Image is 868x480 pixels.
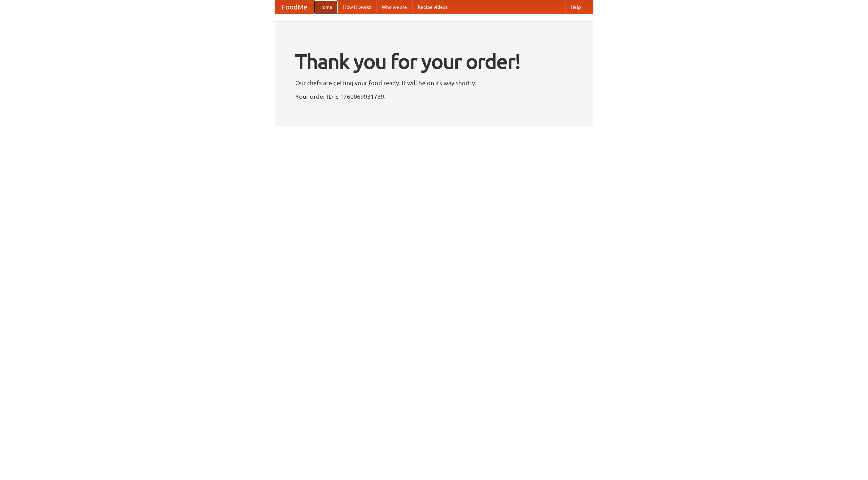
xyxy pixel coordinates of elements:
[338,0,376,14] a: How it works
[295,45,573,78] h1: Thank you for your order!
[376,0,412,14] a: Who we are
[314,0,338,14] a: Home
[412,0,453,14] a: Recipe videos
[275,0,314,14] a: FoodMe
[295,78,573,88] p: Our chefs are getting your food ready. It will be on its way shortly.
[565,0,586,14] a: Help
[295,91,573,101] p: Your order ID is 1760069931739.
